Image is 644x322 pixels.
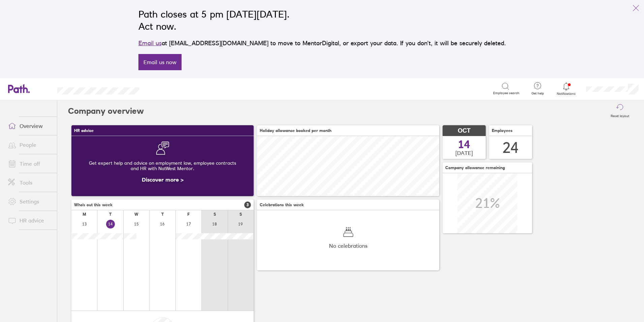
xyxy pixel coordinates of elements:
[3,138,57,152] a: People
[555,82,577,96] a: Notifications
[138,39,162,47] a: Email us
[493,91,519,95] span: Employee search
[260,128,331,133] span: Holiday allowance booked per month
[244,202,251,208] span: 3
[527,91,549,96] span: Get help
[3,119,57,133] a: Overview
[138,38,506,48] p: at [EMAIL_ADDRESS][DOMAIN_NAME] to move to MentorDigital, or export your data. If you don’t, it w...
[142,176,184,183] a: Discover more >
[68,100,144,122] h2: Company overview
[555,92,577,96] span: Notifications
[3,157,57,170] a: Time off
[74,128,94,133] span: HR advice
[607,100,633,122] button: Reset layout
[138,8,506,32] h2: Path closes at 5 pm [DATE][DATE]. Act now.
[138,54,182,70] a: Email us now
[3,214,57,227] a: HR advice
[83,212,86,217] div: M
[214,212,216,217] div: S
[158,85,175,91] div: Search
[503,139,519,156] div: 24
[3,195,57,208] a: Settings
[187,212,190,217] div: F
[74,203,112,207] span: Who's out this week
[329,243,367,249] span: No celebrations
[607,112,633,118] label: Reset layout
[161,212,164,217] div: T
[260,203,304,207] span: Celebrations this week
[458,139,470,150] span: 14
[239,212,242,217] div: S
[3,176,57,189] a: Tools
[455,150,473,156] span: [DATE]
[458,127,471,134] span: OCT
[445,165,505,170] span: Company allowance remaining
[109,212,111,217] div: T
[492,128,513,133] span: Employees
[77,155,248,177] div: Get expert help and advice on employment law, employee contracts and HR with NatWest Mentor.
[134,212,138,217] div: W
